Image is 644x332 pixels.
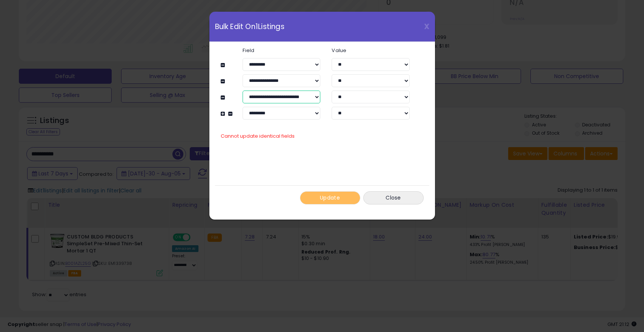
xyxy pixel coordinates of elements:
label: Field [237,48,326,53]
span: Bulk Edit On 1 Listings [215,23,284,30]
button: Close [363,191,424,204]
span: X [424,21,429,32]
span: Cannot update identical fields [221,132,295,140]
span: Update [320,194,340,201]
label: Value [326,48,415,53]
